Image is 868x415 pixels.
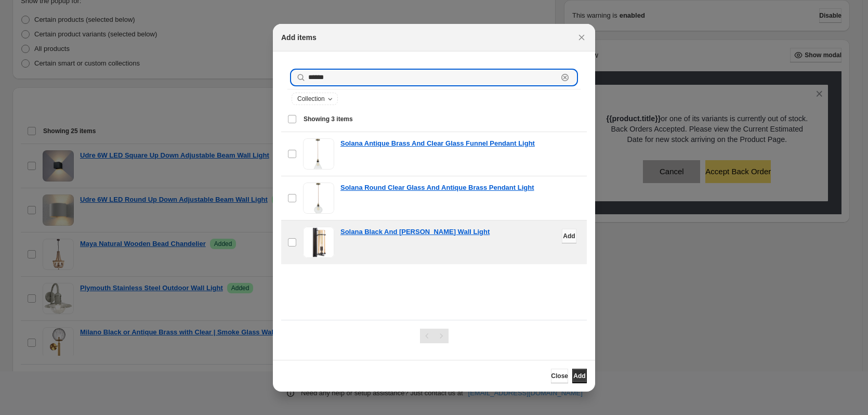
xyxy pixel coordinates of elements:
[303,138,334,170] img: Solana Antique Brass And Clear Glass Funnel Pendant Light
[560,72,570,83] button: Clear
[573,372,585,380] span: Add
[340,183,534,193] a: Solana Round Clear Glass And Antique Brass Pendant Light
[297,95,325,103] span: Collection
[574,30,589,45] button: Close
[303,183,334,214] img: Solana Round Clear Glass And Antique Brass Pendant Light
[562,229,576,243] button: Add
[551,369,568,383] button: Close
[304,115,353,123] span: Showing 3 items
[420,329,449,343] nav: Pagination
[551,372,568,380] span: Close
[340,138,535,149] a: Solana Antique Brass And Clear Glass Funnel Pendant Light
[340,227,490,237] a: Solana Black And [PERSON_NAME] Wall Light
[572,369,587,383] button: Add
[563,232,575,240] span: Add
[292,93,337,105] button: Collection
[281,32,317,43] h2: Add items
[303,227,334,258] img: Solana Black And Amber Glass Wall Light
